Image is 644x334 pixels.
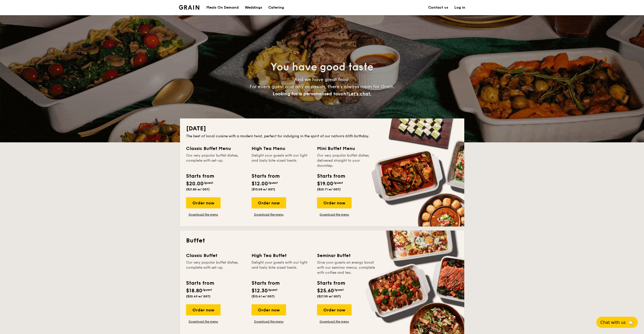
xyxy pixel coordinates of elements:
[317,295,341,298] span: ($27.90 w/ GST)
[186,320,221,324] a: Download the menu
[186,172,214,180] div: Starts from
[186,145,245,152] div: Classic Buffet Menu
[628,320,634,325] span: 🦙
[186,181,204,187] span: $20.00
[252,172,279,180] div: Starts from
[186,279,214,287] div: Starts from
[186,260,245,275] div: Our very popular buffet dishes, complete with set-up.
[252,252,311,259] div: High Tea Buffet
[317,172,345,180] div: Starts from
[186,188,210,191] span: ($21.80 w/ GST)
[252,212,286,217] a: Download the menu
[317,288,334,294] span: $25.60
[317,181,333,187] span: $19.00
[348,91,371,97] span: Let's chat.
[252,153,311,168] div: Delight your guests with our light and tasty bite-sized treats.
[596,317,638,328] button: Chat with us🦙
[186,288,202,294] span: $18.80
[317,320,352,324] a: Download the menu
[179,5,200,10] img: Grain
[600,320,626,325] span: Chat with us
[186,304,221,315] div: Order now
[317,304,352,315] div: Order now
[317,145,376,152] div: Mini Buffet Menu
[252,145,311,152] div: High Tea Menu
[186,125,458,133] h2: [DATE]
[252,295,275,298] span: ($13.41 w/ GST)
[317,212,352,217] a: Download the menu
[334,288,344,292] span: /guest
[317,279,345,287] div: Starts from
[252,181,268,187] span: $12.00
[252,288,268,294] span: $12.30
[186,153,245,168] div: Our very popular buffet dishes, complete with set-up.
[204,181,213,185] span: /guest
[179,5,200,10] a: Logotype
[317,197,352,208] div: Order now
[268,288,277,292] span: /guest
[252,260,311,275] div: Delight your guests with our light and tasty bite-sized treats.
[268,181,278,185] span: /guest
[317,252,376,259] div: Seminar Buffet
[317,188,341,191] span: ($20.71 w/ GST)
[186,237,458,245] h2: Buffet
[252,197,286,208] div: Order now
[186,197,221,208] div: Order now
[333,181,343,185] span: /guest
[202,288,212,292] span: /guest
[186,252,245,259] div: Classic Buffet
[186,295,210,298] span: ($20.49 w/ GST)
[252,304,286,315] div: Order now
[317,260,376,275] div: Give your guests an energy boost with our seminar menus, complete with coffee and tea.
[186,212,221,217] a: Download the menu
[252,188,275,191] span: ($13.08 w/ GST)
[317,153,376,168] div: Our very popular buffet dishes, delivered straight to your doorstep.
[186,134,458,139] div: The best of local cuisine with a modern twist, perfect for indulging in the spirit of our nation’...
[252,320,286,324] a: Download the menu
[252,279,279,287] div: Starts from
